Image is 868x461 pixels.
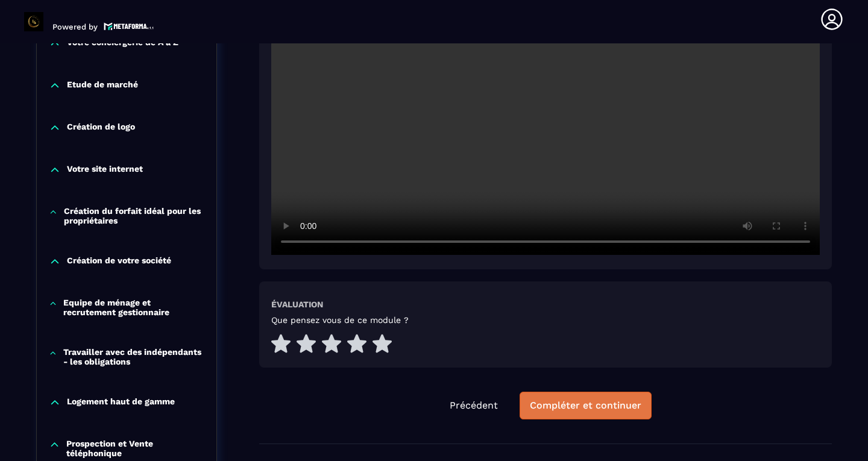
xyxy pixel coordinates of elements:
p: Powered by [52,22,98,31]
p: Travailler avec des indépendants - les obligations [63,347,204,366]
button: Compléter et continuer [520,392,652,419]
p: Création de logo [67,122,135,134]
p: Création de votre société [67,256,171,268]
p: Création du forfait idéal pour les propriétaires [64,206,204,225]
p: Votre site internet [67,164,143,176]
h6: Évaluation [271,299,323,309]
button: Précédent [440,392,508,419]
p: Prospection et Vente téléphonique [66,439,204,458]
p: Etude de marché [67,80,138,92]
p: Logement haut de gamme [67,397,175,409]
div: Compléter et continuer [530,400,641,412]
p: Equipe de ménage et recrutement gestionnaire [63,298,204,317]
img: logo-branding [24,12,43,31]
p: Votre conciergerie de A à Z [67,37,178,49]
img: logo [104,21,154,31]
h5: Que pensez vous de ce module ? [271,315,409,325]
